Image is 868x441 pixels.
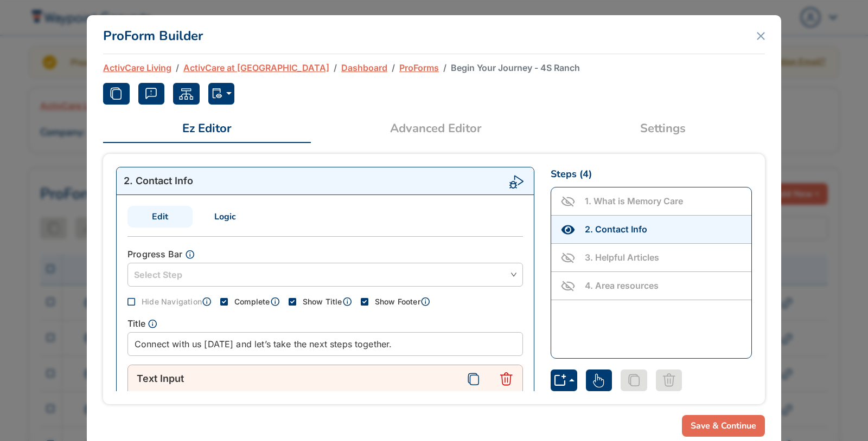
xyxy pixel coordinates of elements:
button: Duplicate [457,365,490,392]
span: 2 . Contact Info [585,223,647,236]
h5: ProForm Builder [103,26,203,46]
button: Save & Continue [682,415,765,437]
span: 2 . Contact Info [124,175,193,186]
a: Edit [127,206,193,228]
label: Title [127,317,157,330]
a: Dashboard [341,61,387,74]
button: Remap [173,83,200,105]
button: New Step [551,369,577,391]
label: Progress Bar [127,248,195,261]
button: Delete Selected [656,369,682,391]
span: Complete [234,297,270,306]
button: Close [757,32,765,40]
button: Delete [490,365,522,392]
a: ActivCare Living [103,61,171,74]
span: Show Footer [375,297,420,306]
a: Settings [561,115,765,142]
span: 3 . Helpful Articles [585,251,659,264]
button: Toggle Selection [586,369,612,391]
button: View Responses [138,83,165,105]
span: Show Title [303,297,342,306]
button: Toggle Visibility [551,244,585,271]
button: Duplicate Selected [621,369,647,391]
span: Ez Editor [112,120,302,138]
a: ProForms [399,61,439,74]
button: Duplicate [103,83,130,105]
button: Debug Step [500,167,534,195]
span: Advanced Editor [320,120,552,138]
button: Toggle Visibility [551,187,585,215]
div: Text Input [128,365,457,392]
button: Toggle Visibility [551,272,585,300]
span: 1 . What is Memory Care [585,194,683,207]
span: 4 . Area resources [585,279,659,292]
span: Begin Your Journey - 4S Ranch [451,61,580,74]
button: Toggle Visibility [551,216,585,243]
nav: breadcrumb [103,61,765,74]
h2: Steps ( 4 ) [551,167,592,181]
span: ActivCare at [GEOGRAPHIC_DATA] [183,61,329,74]
span: Hide Navigation [142,297,202,306]
a: Logic [193,206,258,228]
